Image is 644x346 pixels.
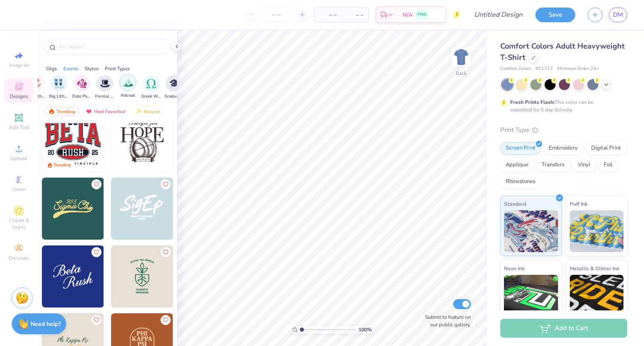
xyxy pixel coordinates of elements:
img: Greek Week Image [146,79,156,88]
div: Applique [500,159,534,171]
img: 568f865e-f594-49be-b227-318e91a79cdd [173,178,235,240]
span: Upload [10,155,27,162]
img: 105126ea-7d6e-448d-a4df-822f056cbc96 [111,245,173,307]
input: – – [260,7,293,22]
div: Transfers [536,159,570,171]
span: Greek Week [141,93,161,100]
span: Add Text [9,124,29,131]
span: – – [320,10,337,19]
span: FREE [418,12,426,18]
span: Decorate [9,255,29,261]
button: filter button [72,75,91,100]
div: Foil [598,159,618,171]
div: Digital Print [586,142,626,155]
img: f642329a-c908-4196-af69-555329ea44d6 [104,245,166,307]
div: Back [456,70,467,77]
button: filter button [164,75,184,100]
strong: Fresh Prints Flash: [510,99,555,106]
img: Newest.gif [135,108,142,114]
img: Metallic & Glitter Ink [570,275,624,317]
input: Untitled Design [467,6,529,23]
div: filter for Big Little Reveal [49,75,68,100]
button: Like [161,315,171,325]
img: Retreat Image [123,78,133,88]
span: Designs [10,93,28,100]
img: Puff Ink [570,210,624,252]
img: acb90624-cc18-431d-b588-a3204d7d5e72 [42,110,104,172]
button: Save [535,8,575,22]
img: most_fav.gif [86,108,92,114]
span: – – [347,10,364,19]
img: 6c59cc3a-83ea-48a3-af31-1c4faa445b14 [111,110,173,172]
img: Date Parties & Socials Image [77,79,87,88]
button: filter button [119,75,136,100]
span: Puff Ink [570,199,587,208]
span: # C1717 [535,65,553,72]
div: Rhinestones [500,176,541,188]
div: Styles [85,65,99,72]
div: Trending [54,162,71,168]
img: Back [453,49,470,65]
input: Try "Alpha" [58,43,165,51]
span: 100 % [358,326,372,333]
button: filter button [49,75,68,100]
span: Comfort Colors [500,65,531,72]
img: dd7ca56f-19fd-4219-929d-00c8f71f9800 [173,110,235,172]
img: Neon Ink [504,275,558,317]
span: Neon Ink [504,264,525,273]
div: Events [63,65,78,72]
div: Print Types [105,65,130,72]
strong: Need help? [31,320,61,328]
img: 316f1a27-c2fe-4a40-9b24-507808edb852 [111,178,173,240]
div: Vinyl [572,159,596,171]
img: Formal & Semi Image [100,79,110,88]
button: Like [91,247,101,257]
img: 5aea1a7e-ffb8-4bc4-af76-1862cd0533cd [42,245,104,307]
button: Like [91,315,101,325]
img: 7b46116a-fcb5-4823-a9b9-d6f535e5974d [104,178,166,240]
img: 8150b080-e9b3-4a1e-b353-908b4bc64fa5 [104,110,166,172]
div: Screen Print [500,142,541,155]
span: Comfort Colors Adult Heavyweight T-Shirt [500,41,625,62]
img: 0816f36a-fae9-4114-9f95-a3d0e55bd84e [173,245,235,307]
img: 21bc6f04-224f-461f-9438-552935c41d55 [42,178,104,240]
span: Formal & Semi [95,93,114,100]
span: Minimum Order: 24 + [557,65,599,72]
div: Print Type [500,125,627,135]
span: Clipart & logos [4,217,34,230]
img: Big Little Reveal Image [54,79,63,88]
a: DM [609,8,627,22]
label: Submit to feature on our public gallery. [421,313,471,328]
span: Greek [13,186,26,193]
div: Most Favorited [82,106,129,116]
div: filter for Retreat [119,74,136,99]
div: filter for Graduation [164,75,184,100]
span: Metallic & Glitter Ink [570,264,619,273]
img: Standard [504,210,558,252]
div: filter for Greek Week [141,75,161,100]
span: Image AI [9,62,29,69]
span: N/A [402,10,413,19]
span: Retreat [121,93,135,99]
span: Date Parties & Socials [72,93,91,100]
img: trending.gif [48,108,55,114]
button: filter button [95,75,114,100]
div: Orgs [46,65,57,72]
button: Like [161,179,171,189]
button: Like [161,247,171,257]
div: Embroidery [543,142,583,155]
span: DM [613,10,623,20]
img: Graduation Image [169,79,179,88]
div: filter for Date Parties & Socials [72,75,91,100]
div: This color can be expedited for 5 day delivery. [510,98,613,114]
span: Big Little Reveal [49,93,68,100]
div: Newest [132,106,164,116]
button: filter button [141,75,161,100]
span: Standard [504,199,526,208]
div: Trending [44,106,79,116]
span: Graduation [164,93,184,100]
button: Like [91,179,101,189]
div: filter for Formal & Semi [95,75,114,100]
